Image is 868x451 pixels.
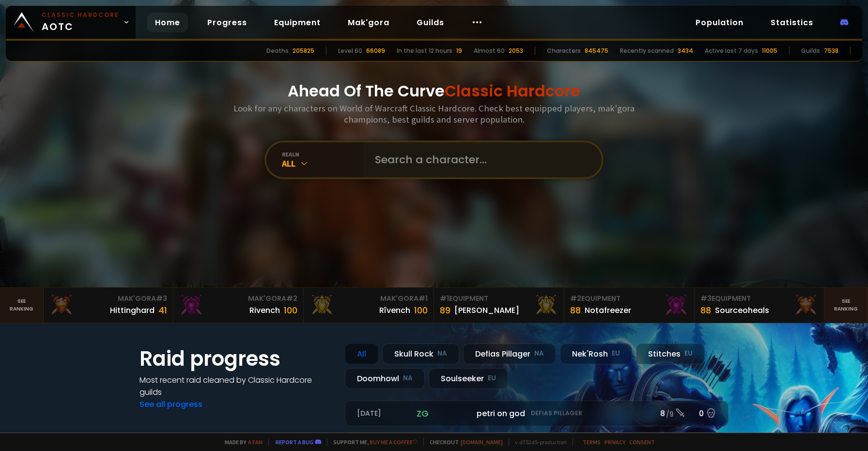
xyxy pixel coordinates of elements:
[560,343,632,364] div: Nek'Rosh
[534,349,544,358] small: NA
[382,343,459,364] div: Skull Rock
[700,304,711,317] div: 88
[6,6,136,39] a: Classic HardcoreAOTC
[42,11,119,34] span: AOTC
[266,47,289,55] div: Deaths
[715,304,769,316] div: Sourceoheals
[801,47,820,55] div: Guilds
[345,401,728,426] a: [DATE]zgpetri on godDefias Pillager8 /90
[440,304,450,317] div: 89
[266,13,328,32] a: Equipment
[284,304,297,317] div: 100
[629,438,655,446] a: Consent
[429,368,508,389] div: Soulseeker
[488,373,496,383] small: EU
[762,47,777,55] div: 11005
[409,13,452,32] a: Guilds
[463,343,556,364] div: Defias Pillager
[139,374,333,398] h4: Most recent raid cleaned by Classic Hardcore guilds
[110,304,155,316] div: Hittinghard
[379,304,410,316] div: Rîvench
[304,288,434,323] a: Mak'Gora#1Rîvench100
[248,438,263,446] a: a fan
[612,349,620,358] small: EU
[456,47,462,55] div: 19
[42,11,119,19] small: Classic Hardcore
[370,438,418,446] a: Buy me a coffee
[705,47,758,55] div: Active last 7 days
[585,304,631,316] div: Notafreezer
[327,438,418,446] span: Support me,
[338,47,362,55] div: Level 60
[230,103,638,125] h3: Look for any characters on World of Warcraft Classic Hardcore. Check best equipped players, mak'g...
[366,47,385,55] div: 66089
[49,294,168,304] div: Mak'Gora
[585,47,608,55] div: 845475
[700,294,712,303] span: # 3
[695,288,825,323] a: #3Equipment88Sourceoheals
[219,438,263,446] span: Made by
[564,288,695,323] a: #2Equipment88Notafreezer
[440,294,558,304] div: Equipment
[688,13,751,32] a: Population
[824,47,838,55] div: 7538
[434,288,564,323] a: #1Equipment89[PERSON_NAME]
[570,294,581,303] span: # 2
[156,294,167,303] span: # 3
[147,13,188,32] a: Home
[454,304,519,316] div: [PERSON_NAME]
[293,47,314,55] div: 205825
[437,349,447,358] small: NA
[282,158,363,169] div: All
[345,343,378,364] div: All
[583,438,601,446] a: Terms
[44,288,174,323] a: Mak'Gora#3Hittinghard41
[445,80,580,102] span: Classic Hardcore
[139,343,333,374] h1: Raid progress
[179,294,297,304] div: Mak'Gora
[440,294,449,303] span: # 1
[684,349,693,358] small: EU
[570,294,688,304] div: Equipment
[474,47,505,55] div: Almost 60
[570,304,581,317] div: 88
[276,438,313,446] a: Report a bug
[397,47,452,55] div: In the last 12 hours
[414,304,428,317] div: 100
[763,13,821,32] a: Statistics
[620,47,674,55] div: Recently scanned
[547,47,581,55] div: Characters
[139,399,202,410] a: See all progress
[604,438,625,446] a: Privacy
[636,343,705,364] div: Stitches
[158,304,167,317] div: 41
[249,304,280,316] div: Rivench
[509,438,567,446] span: v. d752d5 - production
[423,438,503,446] span: Checkout
[700,294,819,304] div: Equipment
[461,438,503,446] a: [DOMAIN_NAME]
[173,288,304,323] a: Mak'Gora#2Rivench100
[369,142,590,177] input: Search a character...
[340,13,397,32] a: Mak'gora
[678,47,693,55] div: 3434
[824,288,868,323] a: Seeranking
[310,294,428,304] div: Mak'Gora
[200,13,255,32] a: Progress
[403,373,413,383] small: NA
[288,79,580,103] h1: Ahead Of The Curve
[282,151,363,158] div: realm
[286,294,297,303] span: # 2
[509,47,523,55] div: 2053
[345,368,425,389] div: Doomhowl
[418,294,428,303] span: # 1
